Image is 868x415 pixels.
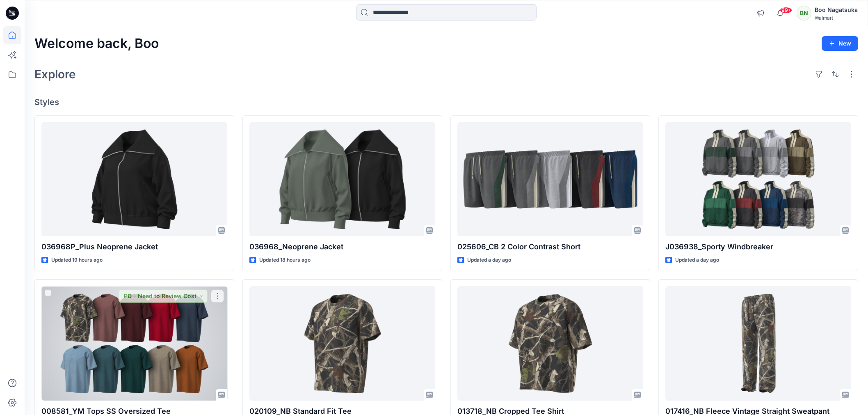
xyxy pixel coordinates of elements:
[665,286,851,400] a: 017416_NB Fleece Vintage Straight Sweatpant
[822,36,858,51] button: New
[249,241,435,253] p: 036968_Neoprene Jacket
[457,286,643,400] a: 013718_NB Cropped Tee Shirt
[41,241,227,253] p: 036968P_Plus Neoprene Jacket
[780,7,792,14] span: 99+
[34,68,76,81] h2: Explore
[797,6,811,21] div: BN
[815,15,858,21] div: Walmart
[675,256,719,265] p: Updated a day ago
[41,286,227,400] a: 008581_YM Tops SS Oversized Tee
[34,97,858,107] h4: Styles
[815,5,858,15] div: Boo Nagatsuka
[249,286,435,400] a: 020109_NB Standard Fit Tee
[51,256,103,265] p: Updated 19 hours ago
[259,256,311,265] p: Updated 18 hours ago
[467,256,511,265] p: Updated a day ago
[249,122,435,236] a: 036968_Neoprene Jacket
[665,122,851,236] a: J036938_Sporty Windbreaker
[665,241,851,253] p: J036938_Sporty Windbreaker
[41,122,227,236] a: 036968P_Plus Neoprene Jacket
[457,122,643,236] a: 025606_CB 2 Color Contrast Short
[457,241,643,253] p: 025606_CB 2 Color Contrast Short
[34,36,159,51] h2: Welcome back, Boo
